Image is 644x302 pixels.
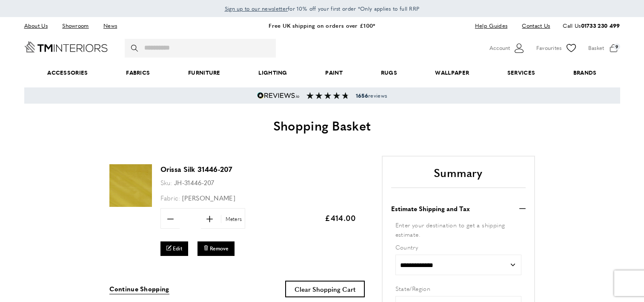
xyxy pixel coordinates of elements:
[221,215,244,223] span: Meters
[197,241,235,256] button: Remove Orissa Silk 31446-207
[563,21,620,30] p: Call Us
[489,44,510,52] span: Account
[160,193,180,202] span: Fabric:
[416,60,488,86] a: Wallpaper
[285,281,365,297] button: Clear Shopping Cart
[356,92,387,99] span: reviews
[395,284,521,293] label: State/Region
[97,20,123,32] a: News
[581,21,620,29] a: 01733 230 499
[356,92,368,99] strong: 1656
[554,60,615,86] a: Brands
[306,60,362,86] a: Paint
[273,116,371,134] span: Shopping Basket
[489,42,526,55] button: Customer Account
[395,220,521,239] div: Enter your destination to get a shipping estimate.
[24,20,54,32] a: About Us
[488,60,554,86] a: Services
[28,60,107,86] span: Accessories
[325,212,356,223] span: £414.00
[109,284,169,293] span: Continue Shopping
[515,20,550,32] a: Contact Us
[210,245,229,252] span: Remove
[131,39,140,58] button: Search
[174,178,215,187] span: JH-31446-207
[225,5,288,12] span: Sign up to our newsletter
[395,242,521,252] label: Country
[391,203,526,214] button: Estimate Shipping and Tax
[536,44,562,52] span: Favourites
[225,5,420,12] span: for 10% off your first order *Only applies to full RRP
[160,241,189,256] a: Edit Orissa Silk 31446-207
[269,21,375,29] a: Free UK shipping on orders over £100*
[225,4,288,13] a: Sign up to our newsletter
[109,284,169,294] a: Continue Shopping
[56,20,95,32] a: Showroom
[295,285,355,293] span: Clear Shopping Cart
[257,92,300,99] img: Reviews.io 5 stars
[169,60,239,86] a: Furniture
[173,245,182,252] span: Edit
[109,164,152,207] img: Orissa Silk 31446-207
[391,203,470,214] strong: Estimate Shipping and Tax
[536,42,578,55] a: Favourites
[306,92,349,99] img: Reviews section
[160,178,172,187] span: Sku:
[107,60,169,86] a: Fabrics
[109,201,152,208] a: Orissa Silk 31446-207
[182,193,235,202] span: [PERSON_NAME]
[240,60,306,86] a: Lighting
[469,20,514,32] a: Help Guides
[24,41,108,52] a: Go to Home page
[160,164,232,174] a: Orissa Silk 31446-207
[362,60,416,86] a: Rugs
[391,165,526,188] h2: Summary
